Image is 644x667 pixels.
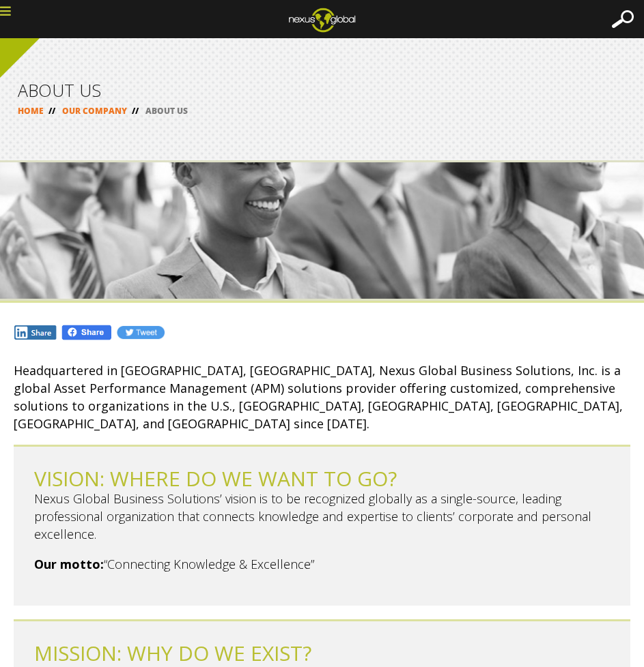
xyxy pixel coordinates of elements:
p: Nexus Global Business Solutions’ vision is to be recognized globally as a single-source, leading ... [34,490,610,543]
p: “Connecting Knowledge & Excellence” [34,555,610,573]
span: // [44,105,60,117]
h2: MISSION: WHY DO WE EXIST? [34,642,610,664]
img: ng_logo_web [278,3,366,36]
h2: VISION: WHERE DO WE WANT TO GO? [34,467,610,490]
a: OUR COMPANY [62,105,127,117]
h1: ABOUT US [18,82,626,99]
img: Fb.png [61,324,113,341]
img: Tw.jpg [116,325,165,340]
p: Headquartered in [GEOGRAPHIC_DATA], [GEOGRAPHIC_DATA], Nexus Global Business Solutions, Inc. is a... [14,361,630,432]
strong: Our motto: [34,556,104,572]
a: HOME [18,105,44,117]
span: // [127,105,143,117]
img: In.jpg [14,325,57,340]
